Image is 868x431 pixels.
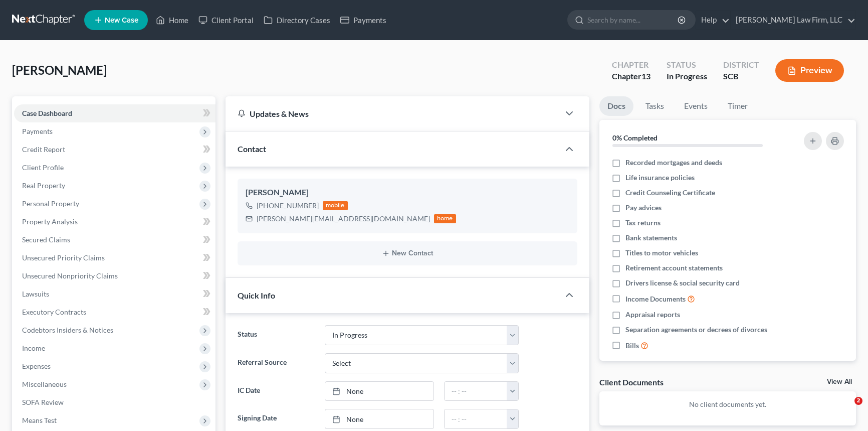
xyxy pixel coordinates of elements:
[625,158,722,168] span: Recorded mortgages and deeds
[323,201,348,210] div: mobile
[22,253,105,262] span: Unsecured Priority Claims
[723,71,759,82] div: SCB
[854,397,862,405] span: 2
[625,203,662,213] span: Pay advices
[22,380,67,388] span: Miscellaneous
[625,325,767,335] span: Separation agreements or decrees of divorces
[22,181,65,190] span: Real Property
[625,173,695,183] span: Life insurance policies
[775,59,844,82] button: Preview
[257,201,319,211] div: [PHONE_NUMBER]
[14,140,215,159] a: Credit Report
[625,278,740,288] span: Drivers license & social security card
[22,217,78,226] span: Property Analysis
[720,96,756,116] a: Timer
[325,409,433,428] a: None
[193,11,259,29] a: Client Portal
[587,11,679,29] input: Search by name...
[14,249,215,267] a: Unsecured Priority Claims
[625,233,677,243] span: Bank statements
[599,96,633,116] a: Docs
[238,108,547,119] div: Updates & News
[22,163,64,172] span: Client Profile
[625,263,723,273] span: Retirement account statements
[22,308,86,316] span: Executory Contracts
[14,267,215,285] a: Unsecured Nonpriority Claims
[612,59,650,71] div: Chapter
[22,109,72,117] span: Case Dashboard
[325,382,433,401] a: None
[434,214,456,223] div: home
[233,353,320,373] label: Referral Source
[22,416,57,424] span: Means Test
[335,11,391,29] a: Payments
[151,11,193,29] a: Home
[238,291,275,300] span: Quick Info
[14,213,215,231] a: Property Analysis
[14,303,215,321] a: Executory Contracts
[625,188,715,198] span: Credit Counseling Certificate
[625,248,698,258] span: Titles to motor vehicles
[445,409,508,428] input: -- : --
[246,187,569,199] div: [PERSON_NAME]
[12,63,107,77] span: [PERSON_NAME]
[625,310,680,320] span: Appraisal reports
[22,145,65,154] span: Credit Report
[445,382,508,401] input: -- : --
[238,144,266,154] span: Contact
[22,127,53,135] span: Payments
[105,17,138,24] span: New Case
[14,393,215,411] a: SOFA Review
[233,381,320,401] label: IC Date
[599,377,664,387] div: Client Documents
[834,397,858,421] iframe: Intercom live chat
[257,214,430,224] div: [PERSON_NAME][EMAIL_ADDRESS][DOMAIN_NAME]
[22,290,49,298] span: Lawsuits
[641,71,650,81] span: 13
[696,11,730,29] a: Help
[676,96,716,116] a: Events
[612,133,658,142] strong: 0% Completed
[637,96,672,116] a: Tasks
[14,231,215,249] a: Secured Claims
[607,399,848,409] p: No client documents yet.
[723,59,759,71] div: District
[827,378,852,385] a: View All
[246,249,569,257] button: New Contact
[667,59,707,71] div: Status
[667,71,707,82] div: In Progress
[233,409,320,429] label: Signing Date
[625,341,639,351] span: Bills
[22,362,51,370] span: Expenses
[22,344,45,352] span: Income
[22,326,113,334] span: Codebtors Insiders & Notices
[22,199,79,208] span: Personal Property
[22,271,118,280] span: Unsecured Nonpriority Claims
[14,104,215,122] a: Case Dashboard
[625,218,661,228] span: Tax returns
[625,294,686,304] span: Income Documents
[612,71,650,82] div: Chapter
[731,11,855,29] a: [PERSON_NAME] Law Firm, LLC
[233,325,320,345] label: Status
[259,11,335,29] a: Directory Cases
[22,398,64,406] span: SOFA Review
[22,235,70,244] span: Secured Claims
[14,285,215,303] a: Lawsuits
